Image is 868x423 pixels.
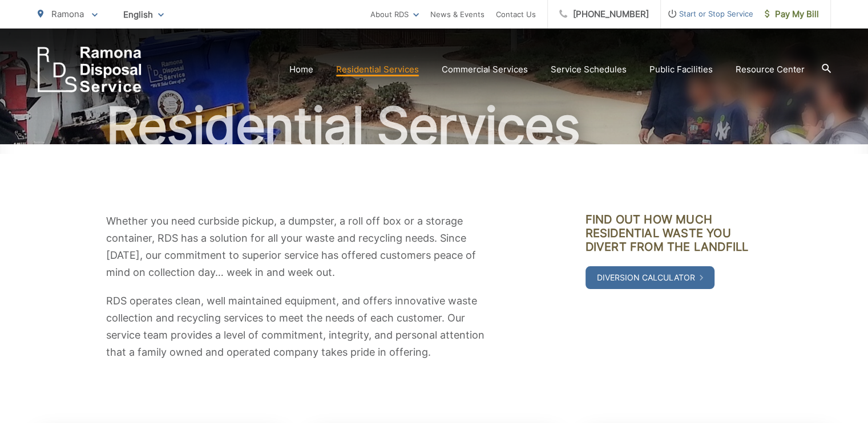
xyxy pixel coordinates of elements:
p: RDS operates clean, well maintained equipment, and offers innovative waste collection and recycli... [106,292,488,361]
h1: Residential Services [38,97,831,154]
span: Pay My Bill [765,7,819,21]
h3: Find out how much residential waste you divert from the landfill [586,213,762,254]
a: Home [289,63,313,76]
a: About RDS [370,7,419,21]
span: English [115,5,172,25]
a: Residential Services [336,63,419,76]
span: Ramona [51,9,84,19]
a: Public Facilities [649,63,713,76]
a: News & Events [430,7,485,21]
a: Contact Us [496,7,536,21]
a: Commercial Services [442,63,528,76]
a: EDCD logo. Return to the homepage. [38,47,142,92]
a: Service Schedules [551,63,627,76]
p: Whether you need curbside pickup, a dumpster, a roll off box or a storage container, RDS has a so... [106,213,488,281]
a: Resource Center [736,63,805,76]
a: Diversion Calculator [586,266,714,289]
